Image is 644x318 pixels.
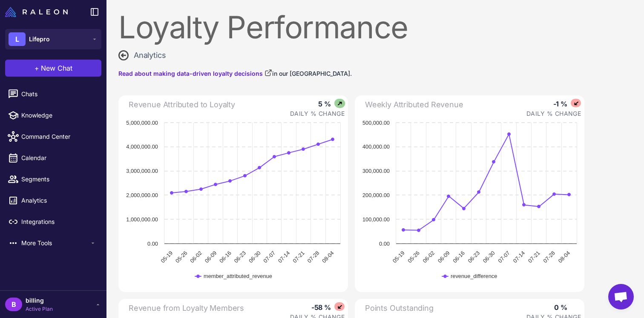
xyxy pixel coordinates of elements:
[379,241,390,247] text: 0.00
[26,305,53,313] span: Active Plan
[147,241,158,247] text: 0.00
[272,70,352,77] span: in our [GEOGRAPHIC_DATA].
[554,302,567,312] div: 0 %
[118,12,591,43] div: Loyalty Performance
[21,217,96,226] span: Integrations
[118,69,272,78] a: Read about making data-driven loyalty decisions
[467,249,481,264] text: 06-23
[3,192,103,209] a: Analytics
[3,85,103,103] a: Chats
[437,249,451,264] text: 06-09
[21,132,96,141] span: Command Center
[9,32,26,46] div: L
[306,249,321,264] text: 07-28
[21,153,96,163] span: Calendar
[262,249,276,264] text: 07-07
[26,296,53,305] span: billing
[291,249,306,264] text: 07-21
[247,249,262,264] text: 06-30
[218,249,233,264] text: 06-16
[174,249,189,264] text: 05-26
[608,284,634,309] a: Open chat
[512,249,526,264] text: 07-14
[362,192,390,198] text: 200,000.00
[134,49,166,61] span: Analytics
[126,143,158,150] text: 4,000,000.00
[318,99,331,109] div: 5 %
[365,99,463,110] div: Weekly Attributed Revenue
[290,109,345,118] div: DAILY % CHANGE
[21,238,89,248] span: More Tools
[29,34,50,44] span: Lifepro
[5,7,68,17] img: Raleon Logo
[159,249,174,264] text: 05-19
[451,249,466,264] text: 06-16
[321,249,335,264] text: 08-04
[497,249,511,264] text: 07-07
[553,99,567,109] div: -1 %
[482,249,496,264] text: 06-30
[542,249,556,264] text: 07-28
[129,99,235,110] div: Revenue Attributed to Loyalty
[5,298,22,311] div: B
[129,302,244,314] div: Revenue from Loyalty Members
[34,63,39,73] span: +
[3,106,103,124] a: Knowledge
[362,120,390,126] text: 500,000.00
[527,249,541,264] text: 07-21
[41,63,72,73] span: New Chat
[5,29,101,49] button: LLifepro
[526,109,581,118] div: DAILY % CHANGE
[126,168,158,174] text: 3,000,000.00
[391,249,406,264] text: 05-19
[362,168,390,174] text: 300,000.00
[362,143,390,150] text: 400,000.00
[21,111,96,120] span: Knowledge
[126,120,158,126] text: 5,000,000.00
[204,249,218,264] text: 06-09
[189,249,203,264] text: 06-02
[3,213,103,231] a: Integrations
[3,149,103,167] a: Calendar
[233,249,247,264] text: 06-23
[21,175,96,184] span: Segments
[126,216,158,223] text: 1,000,000.00
[311,302,331,312] div: -58 %
[422,249,436,264] text: 06-02
[3,170,103,188] a: Segments
[5,60,101,77] button: +New Chat
[21,196,96,205] span: Analytics
[277,249,291,264] text: 07-14
[365,302,434,314] div: Points Outstanding
[204,273,272,279] text: member_attributed_revenue
[406,249,421,264] text: 05-26
[3,128,103,146] a: Command Center
[21,89,96,99] span: Chats
[557,249,572,264] text: 08-04
[126,192,158,198] text: 2,000,000.00
[362,216,390,223] text: 100,000.00
[451,273,497,279] text: revenue_difference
